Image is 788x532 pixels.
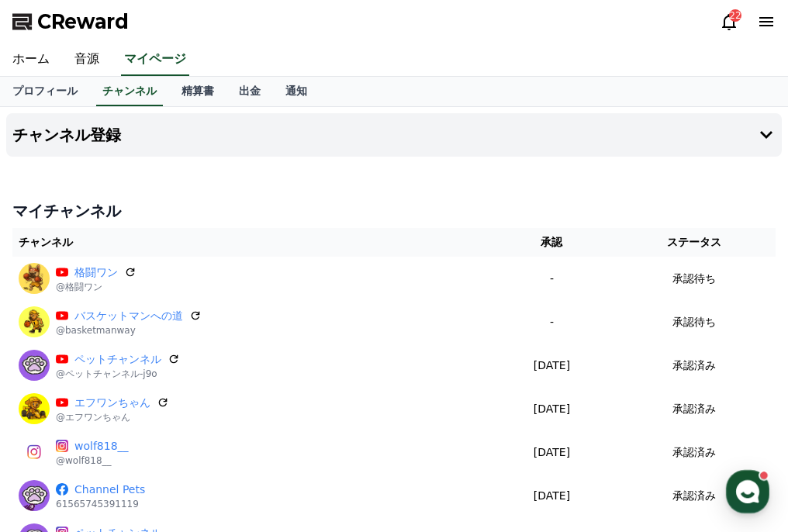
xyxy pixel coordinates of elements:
img: ペットチャンネル [19,350,50,381]
p: [DATE] [498,358,606,374]
th: ステータス [612,228,776,257]
a: ペットチャンネル [74,351,161,368]
p: [DATE] [498,488,606,504]
button: チャンネル登録 [6,113,782,157]
p: @エフワンちゃん [56,411,169,423]
p: [DATE] [498,444,606,461]
a: バスケットマンへの道 [74,308,183,324]
p: 承認待ち [672,271,716,287]
a: CReward [12,9,129,34]
a: マイページ [121,43,189,76]
p: 61565745391119 [56,498,145,510]
img: バスケットマンへの道 [19,306,50,337]
p: 承認待ち [672,314,716,330]
p: @wolf818__ [56,454,129,467]
a: 音源 [62,43,112,76]
a: 格闘ワン [74,264,118,281]
p: @basketmanway [56,324,202,337]
a: 22 [720,12,738,31]
p: [DATE] [498,401,606,417]
p: 承認済み [672,358,716,374]
p: @格闘ワン [56,281,137,293]
h4: マイチャンネル [12,200,776,222]
img: wolf818__ [19,437,50,468]
div: 22 [729,9,741,22]
a: 精算書 [169,77,226,106]
a: チャンネル [96,77,163,106]
th: 承認 [492,228,612,257]
a: wolf818__ [74,438,129,454]
p: - [498,271,606,287]
a: エフワンちゃん [74,395,150,411]
p: - [498,314,606,330]
a: Channel Pets [74,482,145,498]
img: 格闘ワン [19,263,50,294]
h4: チャンネル登録 [12,126,121,143]
th: チャンネル [12,228,492,257]
img: エフワンちゃん [19,393,50,424]
span: CReward [37,9,129,34]
p: 承認済み [672,488,716,504]
a: 出金 [226,77,273,106]
p: @ペットチャンネル-j9o [56,368,180,380]
a: 通知 [273,77,320,106]
img: Channel Pets [19,480,50,511]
